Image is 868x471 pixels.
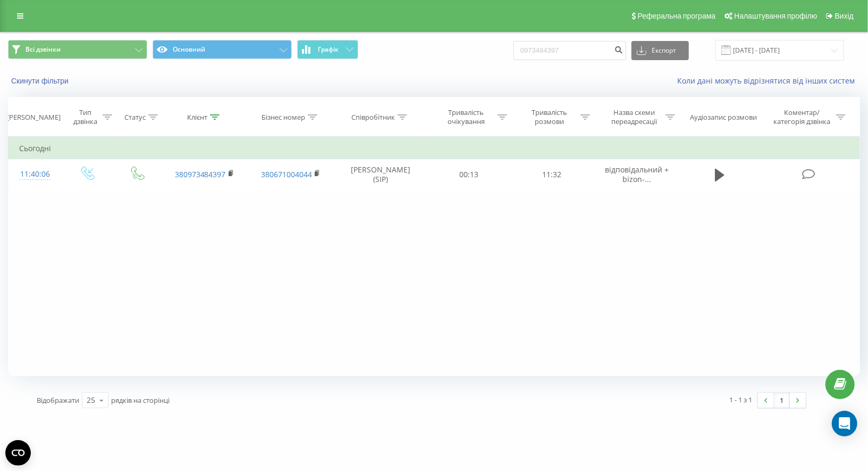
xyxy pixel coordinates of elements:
div: Назва схеми переадресації [606,108,663,126]
button: Основний [153,40,292,59]
span: рядків на сторінці [111,395,170,405]
span: Відображати [37,395,79,405]
a: 380973484397 [175,169,226,179]
div: Тип дзвінка [71,108,99,126]
td: 00:13 [427,159,510,190]
span: Всі дзвінки [26,45,61,54]
button: Скинути фільтри [8,76,74,86]
input: Пошук за номером [513,41,626,60]
td: 11:32 [510,159,593,190]
div: [PERSON_NAME] [7,113,61,122]
div: Клієнт [187,113,207,122]
div: Бізнес номер [262,113,305,122]
button: Експорт [631,41,689,60]
a: 380671004044 [261,169,312,179]
span: Реферальна програма [638,12,716,20]
button: Всі дзвінки [8,40,147,59]
a: 1 [774,393,790,408]
span: Вихід [835,12,854,20]
td: [PERSON_NAME] (SIP) [334,159,427,190]
div: Аудіозапис розмови [690,113,757,122]
div: Статус [124,113,146,122]
div: 11:40:06 [19,164,51,185]
button: Open CMP widget [5,440,31,466]
div: 25 [87,395,95,406]
div: Коментар/категорія дзвінка [771,108,833,126]
span: Налаштування профілю [734,12,817,20]
div: Тривалість очікування [438,108,495,126]
td: Сьогодні [9,138,860,159]
div: 1 - 1 з 1 [730,394,753,405]
button: Графік [297,40,358,59]
div: Тривалість розмови [521,108,578,126]
div: Open Intercom Messenger [832,411,857,436]
div: Співробітник [351,113,395,122]
span: відповідальний + ﻿bizon-... [605,164,669,184]
a: Коли дані можуть відрізнятися вiд інших систем [677,76,860,86]
span: Графік [318,46,339,53]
